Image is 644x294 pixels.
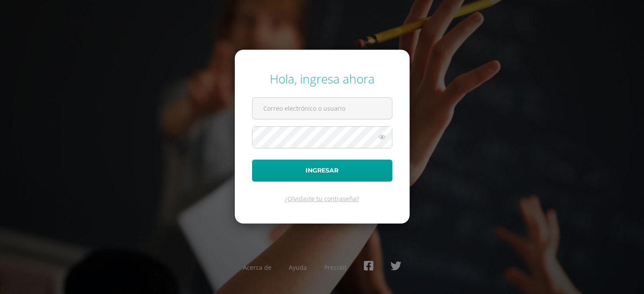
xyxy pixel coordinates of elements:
[324,263,347,272] a: Presskit
[289,263,307,272] a: Ayuda
[253,98,392,119] input: Correo electrónico o usuario
[252,160,392,182] button: Ingresar
[243,263,271,272] a: Acerca de
[285,195,359,203] a: ¿Olvidaste tu contraseña?
[252,70,392,87] div: Hola, ingresa ahora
